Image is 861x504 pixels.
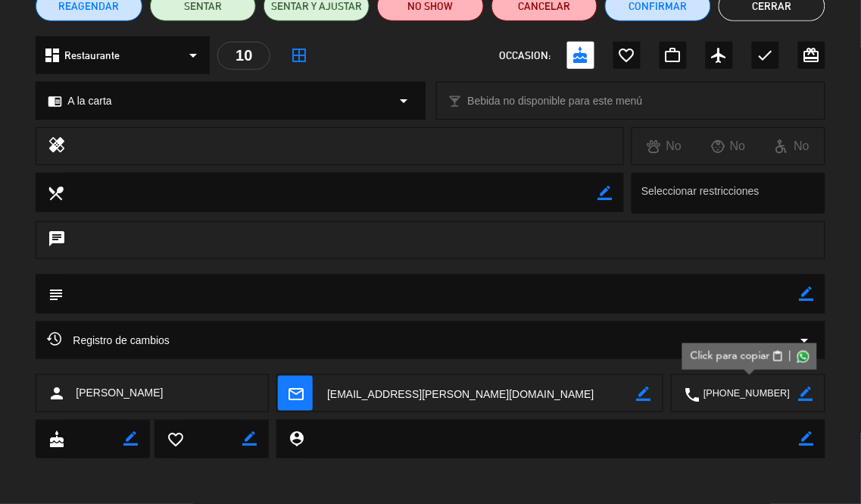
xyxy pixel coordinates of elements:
[697,136,760,156] div: No
[468,92,643,110] span: Bebida no disponible para este menú
[683,386,700,402] i: local_phone
[67,92,111,110] span: A la carta
[167,431,183,448] i: favorite_border
[48,384,66,402] i: person
[47,331,170,349] span: Registro de cambios
[760,136,824,156] div: No
[618,46,636,64] i: favorite_border
[123,432,138,446] i: border_color
[395,92,413,110] i: arrow_drop_down
[710,46,728,64] i: airplanemode_active
[43,46,61,64] i: dashboard
[756,46,775,64] i: check
[242,432,257,446] i: border_color
[290,46,308,64] i: border_all
[500,47,551,64] span: OCCASION:
[772,351,784,362] span: content_paste
[796,331,814,349] i: arrow_drop_down
[691,349,785,365] button: Click para copiarcontent_paste
[448,94,463,108] i: local_bar
[184,46,202,64] i: arrow_drop_down
[47,286,64,302] i: subject
[48,230,66,251] i: chat
[48,136,66,157] i: healing
[48,94,62,108] i: chrome_reader_mode
[789,349,792,365] span: |
[76,384,163,402] span: [PERSON_NAME]
[800,286,814,301] i: border_color
[799,387,813,401] i: border_color
[632,136,696,156] div: No
[664,46,682,64] i: work_outline
[287,385,304,402] i: mail_outline
[47,184,64,201] i: local_dining
[691,349,770,365] span: Click para copiar
[598,186,613,200] i: border_color
[637,387,651,401] i: border_color
[64,47,120,64] span: Restaurante
[572,46,590,64] i: cake
[288,430,304,447] i: person_pin
[48,431,64,448] i: cake
[800,432,814,446] i: border_color
[217,42,270,70] div: 10
[803,46,821,64] i: card_giftcard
